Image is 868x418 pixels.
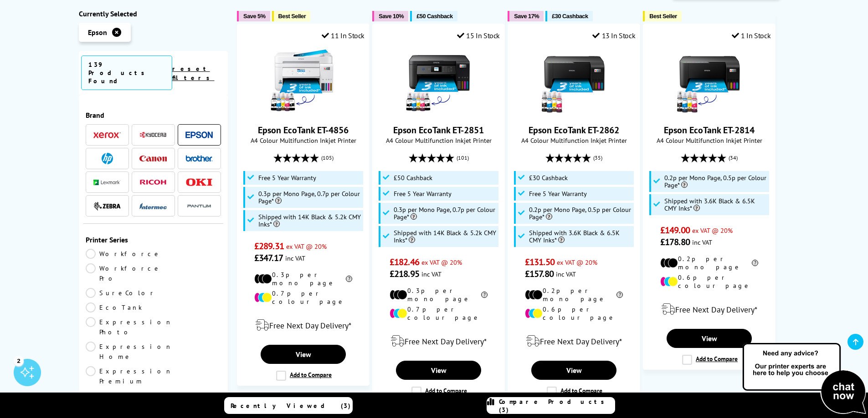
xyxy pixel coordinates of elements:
a: View [531,361,616,380]
div: 15 In Stock [457,31,500,40]
img: Zebra [93,201,121,211]
a: Workforce [86,249,161,259]
li: 0.2p per mono page [525,287,623,303]
a: Epson EcoTank ET-4856 [269,108,338,117]
a: Intermec [139,200,167,212]
span: inc VAT [556,270,576,278]
a: Compare Products (3) [487,397,615,414]
a: EcoTank [86,302,154,312]
span: Save 17% [514,13,539,20]
a: Brother [185,153,213,164]
span: £218.95 [390,268,419,280]
span: A4 Colour Multifunction Inkjet Printer [377,136,500,145]
a: Kyocera [139,129,167,141]
div: Currently Selected [79,9,228,18]
span: £178.80 [660,236,690,248]
span: 0.2p per Mono Page, 0.5p per Colour Page* [529,206,632,221]
a: Epson EcoTank ET-2862 [540,108,608,117]
img: Ricoh [139,180,167,185]
li: 0.7p per colour page [390,305,488,322]
li: 0.6p per colour page [525,305,623,322]
img: Open Live Chat window [740,342,868,416]
a: Zebra [93,200,121,212]
a: Recently Viewed (3) [224,397,353,414]
img: Pantum [185,201,213,212]
a: Lexmark [93,176,121,188]
span: £157.80 [525,268,554,280]
span: ex VAT @ 20% [557,258,597,267]
a: Epson EcoTank ET-2862 [529,124,619,136]
span: Best Seller [649,13,677,20]
span: inc VAT [692,238,712,247]
img: Intermec [139,203,167,209]
span: inc VAT [421,270,442,278]
span: ex VAT @ 20% [692,226,733,235]
button: Save 10% [372,11,408,21]
span: 0.3p per Mono Page, 0.7p per Colour Page* [394,206,497,221]
div: 2 [14,356,24,366]
span: £50 Cashback [416,13,452,20]
a: View [261,345,345,364]
span: Shipped with 14K Black & 5.2k CMY Inks* [258,213,361,228]
span: Free 5 Year Warranty [394,190,452,197]
span: Shipped with 14K Black & 5.2k CMY Inks* [394,229,497,244]
img: Epson EcoTank ET-4856 [269,47,338,115]
label: Add to Compare [411,387,467,397]
div: 13 In Stock [592,31,635,40]
span: Recently Viewed (3) [231,402,351,410]
a: Expression Photo [86,317,172,337]
a: Workforce Pro [86,263,161,283]
a: Canon [139,153,167,164]
span: Save 5% [243,13,265,20]
a: Epson [185,129,213,141]
span: Brand [86,111,221,120]
li: 0.3p per mono page [254,271,352,287]
img: Epson EcoTank ET-2814 [675,47,744,115]
img: Epson EcoTank ET-2862 [540,47,608,115]
span: 0.3p per Mono Page, 0.7p per Colour Page* [258,190,361,205]
span: £131.50 [525,256,555,268]
span: £182.46 [390,256,419,268]
button: Best Seller [272,11,311,21]
img: Canon [139,156,167,161]
label: Add to Compare [682,355,738,365]
img: OKI [185,178,213,186]
label: Add to Compare [547,387,602,397]
label: Add to Compare [276,371,332,381]
a: Pantum [185,200,213,212]
span: inc VAT [285,254,305,262]
li: 0.2p per mono page [660,255,758,271]
img: Xerox [93,132,121,138]
div: modal_delivery [242,312,365,338]
span: Shipped with 3.6K Black & 6.5K CMY Inks* [529,229,632,244]
a: Ricoh [139,176,167,188]
img: Brother [185,155,213,161]
span: £347.17 [254,252,283,264]
img: HP [102,153,113,164]
div: modal_delivery [648,297,770,322]
span: Compare Products (3) [499,398,615,414]
span: Save 10% [379,13,404,20]
a: Expression Premium [86,366,172,386]
span: (35) [593,149,602,166]
span: Epson [88,28,107,37]
a: Expression Home [86,342,172,362]
span: £289.31 [254,240,284,252]
a: HP [93,153,121,164]
img: Kyocera [139,131,167,138]
span: Printer Series [86,235,221,244]
a: Epson EcoTank ET-2851 [393,124,484,136]
a: View [667,329,751,348]
span: A4 Colour Multifunction Inkjet Printer [648,136,770,145]
img: Epson [185,131,213,138]
span: £30 Cashback [529,174,568,181]
button: Save 17% [508,11,544,21]
button: £30 Cashback [545,11,592,21]
a: Epson EcoTank ET-4856 [258,124,349,136]
div: modal_delivery [513,328,635,354]
span: £50 Cashback [394,174,432,181]
img: Epson EcoTank ET-2851 [405,47,473,115]
a: Xerox [93,129,121,141]
button: £50 Cashback [410,11,457,21]
span: (105) [321,149,334,166]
